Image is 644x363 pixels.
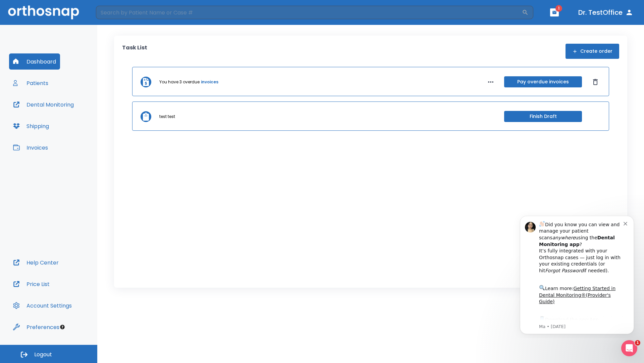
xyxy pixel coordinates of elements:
[9,118,53,134] button: Shipping
[510,210,644,338] iframe: Intercom notifications message
[576,6,636,18] button: Dr. TestOffice
[114,10,119,16] button: Dismiss notification
[59,324,65,330] div: Tooltip anchor
[9,254,63,271] button: Help Center
[9,139,52,156] button: Invoices
[29,106,114,140] div: Download the app: | ​ Let us know if you need help getting started!
[122,44,147,59] p: Task List
[504,111,582,122] button: Finish Draft
[159,114,175,120] p: test test
[590,77,601,87] button: Dismiss
[96,6,522,19] input: Search by Patient Name or Case #
[201,79,218,85] a: invoices
[159,79,200,85] p: You have 3 overdue
[34,351,52,358] span: Logout
[9,96,78,113] button: Dental Monitoring
[9,297,76,314] button: Account Settings
[9,75,52,91] button: Patients
[9,319,63,335] button: Preferences
[566,44,619,59] button: Create order
[555,5,562,12] span: 1
[8,5,79,19] img: Orthosnap
[9,53,60,70] button: Dashboard
[29,107,89,119] a: App Store
[504,76,582,87] button: Pay overdue invoices
[9,276,54,292] button: Price List
[635,340,640,346] span: 1
[29,114,114,120] p: Message from Ma, sent 4w ago
[621,340,637,356] iframe: Intercom live chat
